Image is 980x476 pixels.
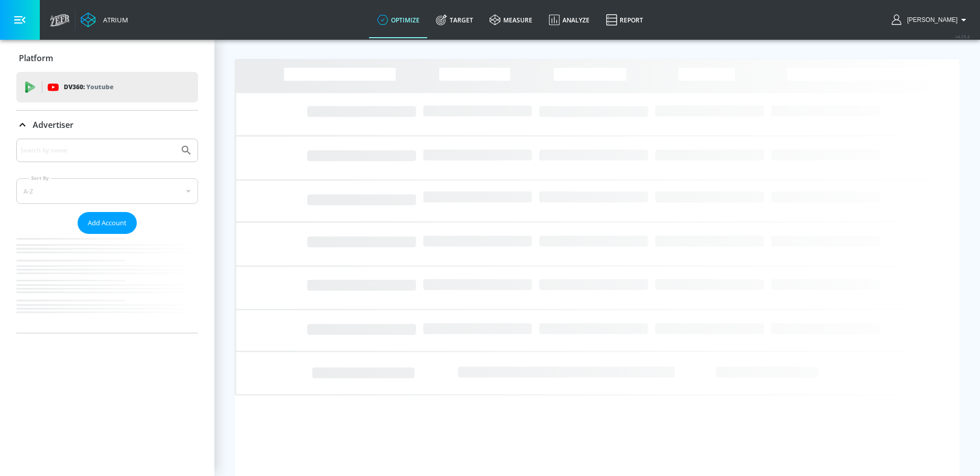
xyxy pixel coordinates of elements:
[16,139,198,333] div: Advertiser
[33,119,73,130] p: Advertiser
[99,15,128,24] div: Atrium
[16,178,198,204] div: A-Z
[20,144,175,157] input: Search by name
[16,111,198,139] div: Advertiser
[541,2,598,38] a: Analyze
[64,82,113,93] p: DV360:
[19,52,53,64] p: Platform
[16,234,198,333] nav: list of Advertiser
[481,2,541,38] a: measure
[903,16,958,23] span: login as: casey.cohen@zefr.com
[78,212,137,234] button: Add Account
[16,72,198,102] div: DV360: Youtube
[81,12,128,28] a: Atrium
[955,34,970,39] span: v 4.25.4
[428,2,481,38] a: Target
[16,44,198,72] div: Platform
[598,2,651,38] a: Report
[86,82,113,92] p: Youtube
[88,217,127,229] span: Add Account
[369,2,428,38] a: optimize
[892,14,970,26] button: [PERSON_NAME]
[29,175,51,181] label: Sort By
